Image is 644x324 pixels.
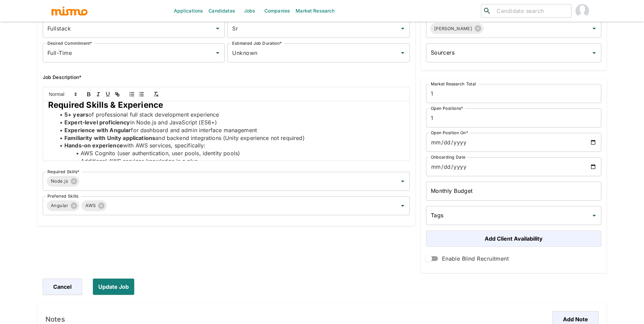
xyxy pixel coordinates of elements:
span: Required Skills & Experience [48,100,163,110]
label: Onboarding Date [431,154,465,160]
label: Desired Commitment* [47,40,92,46]
button: Open [213,48,222,58]
button: Cancel [43,279,82,295]
button: Open [589,211,599,220]
label: Preferred Skills [47,193,79,199]
span: AWS [81,202,100,209]
label: Estimated Job Duration* [232,40,282,46]
img: Maria Lujan Ciommo [576,4,589,18]
span: Enable Blind Recruitment [442,254,509,263]
label: Open Position On* [431,130,468,136]
span: [PERSON_NAME] [430,25,477,33]
h6: Job Description* [43,73,410,81]
button: Open [398,48,407,58]
button: Add Client Availability [426,230,601,247]
span: Angular [47,202,72,209]
button: Open [213,24,222,33]
span: Node.js [47,177,72,185]
div: Node.js [47,176,79,187]
button: Open [398,177,407,186]
button: Open [398,24,407,33]
button: Update Job [93,279,134,295]
div: [PERSON_NAME] [430,23,484,34]
label: Open Positions* [431,105,463,111]
input: Candidate search [494,6,568,16]
span: AWS Cognito (user authentication, user pools, identity pools) [81,150,240,157]
div: Angular [47,200,79,211]
span: of professional full stack development experience [88,111,219,118]
span: in Node.js and JavaScript (ES6+) [130,119,217,126]
strong: Familiarity with Unity applications [64,135,155,141]
strong: 5+ years [64,111,88,118]
span: with AWS services, specifically: [123,142,206,149]
label: Required Skills* [47,169,80,175]
strong: Expert-level proficiency [64,119,130,126]
label: Market Research Total [431,81,476,87]
img: logo [51,6,88,16]
strong: Experience with Angular [64,127,131,134]
span: and backend integrations (Unity experience not required) [155,135,304,141]
button: Open [589,48,599,58]
span: Additional AWS services knowledge is a plus [81,158,198,164]
button: Open [589,24,599,33]
div: AWS [81,200,107,211]
button: Open [398,201,407,210]
strong: Hands-on experience [64,142,123,149]
span: for dashboard and admin interface management [131,127,257,134]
